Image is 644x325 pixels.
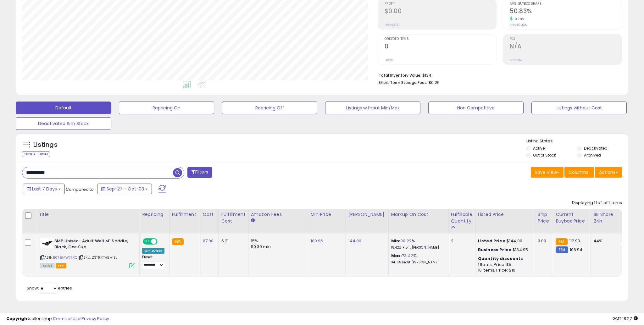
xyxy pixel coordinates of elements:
small: Amazon Fees. [251,218,255,223]
span: 112.99 [569,238,580,244]
button: Listings without Cost [531,102,627,114]
a: 73.42 [402,253,413,259]
button: Actions [595,167,622,178]
div: $144.00 [478,238,530,244]
div: Listed Price [478,211,532,218]
div: seller snap | | [6,316,109,322]
p: 34.16% Profit [PERSON_NAME] [391,260,443,265]
div: 6.21 [221,238,243,244]
label: Deactivated [584,146,608,151]
img: 31JAH4xZUgL._SL40_.jpg [40,238,53,248]
div: Win BuyBox [142,248,164,254]
div: FBM: 6 [622,244,642,250]
small: Prev: $0.00 [385,23,399,27]
div: Ship Price [538,211,550,224]
span: 2025-10-11 18:27 GMT [613,316,638,322]
button: Filters [187,167,212,178]
div: Preset: [142,255,164,269]
span: Profit [385,2,497,6]
a: B078MW77XQ [53,255,77,260]
span: ROI [510,37,622,41]
b: Quantity discounts [478,256,523,262]
div: % [391,253,443,265]
div: BB Share 24h. [593,211,616,224]
span: OFF [157,239,167,244]
button: Columns [564,167,594,178]
button: Deactivated & In Stock [16,117,111,130]
b: SMP Unisex - Adult Well M1 Saddle, Black, One Size [54,238,131,251]
div: Cost [203,211,216,218]
div: Title [39,211,137,218]
li: $134 [379,71,618,79]
div: 44% [593,238,614,244]
div: Clear All Filters [22,151,50,157]
button: Default [16,102,111,114]
div: Fulfillable Quantity [451,211,473,224]
div: 0.00 [538,238,548,244]
div: $0.30 min [251,244,303,250]
p: 18.42% Profit [PERSON_NAME] [391,245,443,250]
span: Compared to: [66,186,95,192]
b: Business Price: [478,247,513,253]
button: Sep-27 - Oct-03 [97,184,152,194]
small: 0.79% [513,17,525,21]
b: Short Term Storage Fees: [379,80,428,85]
a: 109.95 [311,238,323,244]
strong: Copyright [6,316,29,322]
h5: Listings [33,140,58,149]
button: Listings without Min/Max [325,102,420,114]
small: FBM [556,246,568,253]
span: ON [143,239,151,244]
span: Ordered Items [385,37,497,41]
div: 1 Items, Price: $5 [478,262,530,267]
a: Terms of Use [54,316,80,322]
div: ASIN: [40,238,135,267]
small: FBA [172,238,184,245]
h2: $0.00 [385,8,497,16]
span: Sep-27 - Oct-03 [107,186,144,192]
a: 67.00 [203,238,214,244]
div: Amazon Fees [251,211,305,218]
div: Current Buybox Price [556,211,588,224]
div: % [391,238,443,250]
div: Markup on Cost [391,211,446,218]
span: FBA [56,263,66,268]
span: All listings currently available for purchase on Amazon [40,263,55,268]
div: $134.95 [478,247,530,253]
div: 10 Items, Price: $10 [478,267,530,273]
div: 2 [451,238,470,244]
div: Fulfillment Cost [221,211,246,224]
button: Save View [531,167,563,178]
div: Min Price [311,211,343,218]
button: Repricing On [119,102,214,114]
button: Last 7 Days [23,184,65,194]
b: Listed Price: [478,238,507,244]
label: Archived [584,152,601,158]
small: Prev: N/A [510,58,522,62]
small: FBA [556,238,567,245]
span: Avg. Buybox Share [510,2,622,6]
small: Prev: 50.43% [510,23,527,27]
a: 144.00 [348,238,362,244]
p: Listing States: [526,138,628,144]
span: Columns [569,169,588,175]
small: Prev: 0 [385,58,393,62]
div: : [478,256,530,262]
div: Displaying 1 to 1 of 1 items [572,200,622,206]
div: Repricing [142,211,167,218]
button: Repricing Off [222,102,317,114]
span: 106.94 [570,247,583,253]
span: Show: entries [27,285,72,291]
b: Max: [391,253,402,259]
h2: N/A [510,43,622,51]
label: Out of Stock [533,152,556,158]
div: [PERSON_NAME] [348,211,386,218]
b: Total Inventory Value: [379,73,421,78]
div: 15% [251,238,303,244]
span: Last 7 Days [32,186,57,192]
button: Non Competitive [428,102,524,114]
span: | SKU: ZSTRIKTHEM1BL [78,255,117,260]
h2: 0 [385,43,497,51]
div: Fulfillment [172,211,197,218]
span: $0.26 [429,80,440,85]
